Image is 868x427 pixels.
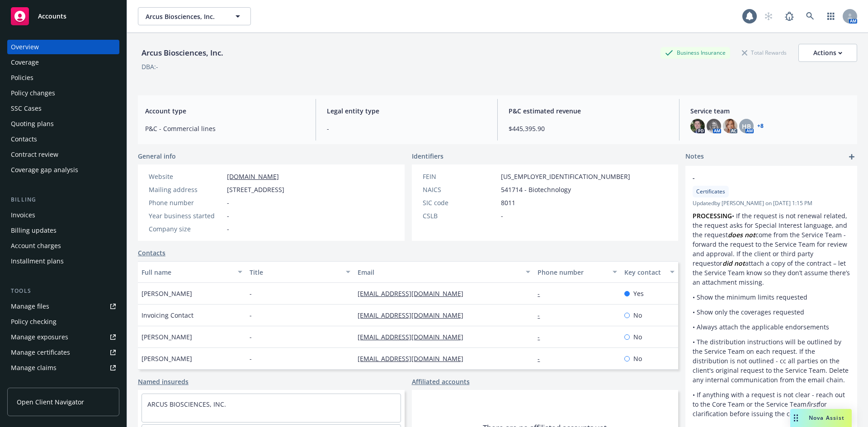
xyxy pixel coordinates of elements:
button: Actions [798,44,857,62]
span: Account type [145,106,305,116]
a: Coverage gap analysis [7,163,119,177]
div: Business Insurance [660,47,730,58]
em: did not [722,259,745,267]
span: Certificates [696,188,725,196]
div: Mailing address [149,185,223,194]
p: • If anything with a request is not clear - reach out to the Core Team or the Service Team for cl... [693,390,850,418]
span: [PERSON_NAME] [142,332,192,342]
div: Website [149,172,223,181]
p: • Show the minimum limits requested [693,292,850,302]
button: Key contact [621,261,678,283]
a: Installment plans [7,254,119,268]
span: 8011 [501,198,515,207]
div: Phone number [538,267,607,277]
div: Installment plans [11,254,64,268]
div: Title [250,267,340,277]
span: - [227,198,229,207]
span: P&C - Commercial lines [145,124,305,133]
span: [PERSON_NAME] [142,354,192,363]
div: Phone number [149,198,223,207]
span: Service team [690,106,850,116]
div: SSC Cases [11,101,42,116]
div: Tools [7,286,119,296]
div: Contract review [11,147,58,162]
div: Manage BORs [11,376,53,390]
img: photo [707,119,721,133]
div: Billing updates [11,223,57,238]
span: - [250,332,252,342]
a: [DOMAIN_NAME] [227,172,279,181]
span: 541714 - Biotechnology [501,185,571,194]
div: Manage files [11,299,49,314]
p: • The distribution instructions will be outlined by the Service Team on each request. If the dist... [693,337,850,385]
div: -CertificatesUpdatedby [PERSON_NAME] on [DATE] 1:15 PMPROCESSING• If the request is not renewal r... [685,166,857,426]
span: P&C estimated revenue [509,106,668,116]
span: - [227,211,229,221]
button: Title [246,261,354,283]
a: +8 [757,123,764,129]
span: General info [138,151,176,161]
span: Nova Assist [809,414,844,422]
p: • If the request is not renewal related, the request asks for Special Interest language, and the ... [693,211,850,287]
div: CSLB [423,211,497,221]
span: [US_EMPLOYER_IDENTIFICATION_NUMBER] [501,172,630,181]
span: Arcus Biosciences, Inc. [146,12,224,21]
div: Arcus Biosciences, Inc. [138,47,227,59]
div: Policy checking [11,314,57,329]
button: Phone number [534,261,620,283]
a: Manage exposures [7,330,119,344]
a: - [538,289,547,298]
p: • Show only the coverages requested [693,307,850,317]
a: Named insureds [138,377,189,386]
span: - [227,224,229,234]
div: Manage exposures [11,330,68,344]
a: SSC Cases [7,101,119,116]
div: FEIN [423,172,497,181]
span: Legal entity type [327,106,486,116]
strong: PROCESSING [693,211,732,220]
div: Coverage gap analysis [11,163,78,177]
span: Invoicing Contact [142,310,193,320]
button: Arcus Biosciences, Inc. [138,7,251,25]
a: ARCUS BIOSCIENCES, INC. [147,400,226,408]
a: Manage certificates [7,345,119,360]
span: - [250,354,252,363]
span: Notes [685,151,704,162]
div: Contacts [11,132,37,146]
div: Year business started [149,211,223,221]
a: Quoting plans [7,117,119,131]
img: photo [690,119,705,133]
div: Quoting plans [11,117,54,131]
div: DBA: - [142,62,158,71]
a: Switch app [822,7,840,25]
a: Coverage [7,55,119,70]
a: [EMAIL_ADDRESS][DOMAIN_NAME] [358,354,471,363]
a: Manage files [7,299,119,314]
a: Policy checking [7,314,119,329]
a: Manage BORs [7,376,119,390]
a: Affiliated accounts [412,377,470,386]
div: Actions [813,44,842,61]
a: Start snowing [759,7,778,25]
span: Identifiers [412,151,443,161]
a: Contract review [7,147,119,162]
a: - [538,333,547,341]
button: Nova Assist [790,409,852,427]
div: Full name [142,267,232,277]
div: Invoices [11,208,35,222]
a: Policies [7,70,119,85]
a: Manage claims [7,361,119,375]
img: photo [723,119,737,133]
a: Policy changes [7,86,119,100]
a: Search [801,7,819,25]
em: first [807,400,818,408]
a: [EMAIL_ADDRESS][DOMAIN_NAME] [358,289,471,298]
a: Report a Bug [780,7,798,25]
span: Accounts [38,13,66,20]
button: Full name [138,261,246,283]
span: Open Client Navigator [17,397,84,407]
a: [EMAIL_ADDRESS][DOMAIN_NAME] [358,311,471,319]
span: - [327,124,486,133]
a: Invoices [7,208,119,222]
